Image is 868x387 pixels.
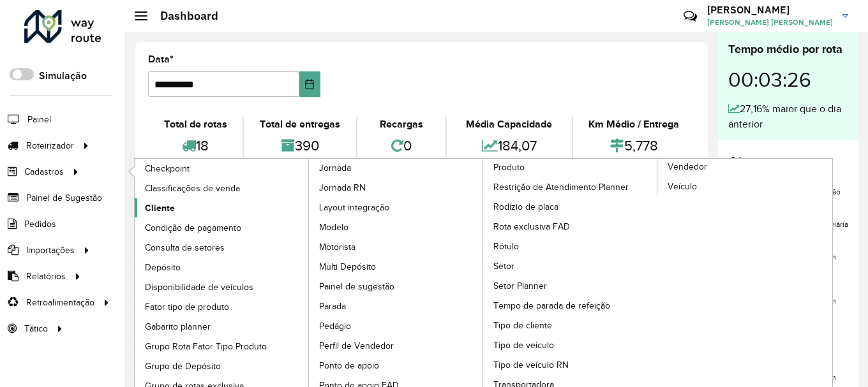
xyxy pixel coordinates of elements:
span: Ponto de apoio [319,359,379,372]
a: Depósito [135,258,310,277]
a: Setor [483,256,658,275]
a: Tipo de veículo [483,335,658,354]
a: Motorista [309,237,484,256]
span: Multi Depósito [319,260,376,274]
a: Rota exclusiva FAD [483,217,658,236]
span: Checkpoint [145,162,190,175]
button: Choose Date [299,71,320,97]
div: 184,07 [450,132,568,159]
a: Condição de pagamento [135,218,310,237]
span: Parada [319,300,346,313]
div: 390 [247,132,352,159]
span: Disponibilidade de veículos [145,281,253,294]
a: Setor Planner [483,276,658,295]
span: Retroalimentação [26,296,94,309]
h3: [PERSON_NAME] [707,4,833,16]
span: Rodízio de placa [493,200,558,214]
span: Pedidos [24,217,56,231]
span: Rota exclusiva FAD [493,220,570,233]
span: Tático [24,322,48,335]
span: Tipo de veículo RN [493,358,569,372]
div: 0 [361,132,442,159]
span: Depósito [145,261,181,274]
span: Roteirizador [26,139,74,152]
span: Fator tipo de produto [145,300,229,314]
a: Contato Rápido [677,3,704,30]
a: Checkpoint [135,159,310,178]
a: Jornada RN [309,178,484,197]
a: Veículo [657,177,832,196]
span: Motorista [319,240,355,254]
span: Setor [493,259,514,273]
a: Modelo [309,217,484,237]
span: Cadastros [24,165,64,179]
div: 00:03:26 [728,58,848,101]
a: Grupo Rota Fator Tipo Produto [135,337,310,356]
span: Tipo de cliente [493,319,552,332]
div: Km Médio / Entrega [576,117,692,132]
span: Tipo de veículo [493,339,554,352]
label: Simulação [39,68,87,84]
span: Perfil de Vendedor [319,339,394,353]
span: Relatórios [26,270,66,283]
span: Jornada [319,161,351,175]
span: Tempo de parada de refeição [493,299,610,312]
span: Grupo Rota Fator Tipo Produto [145,340,267,353]
span: Condição de pagamento [145,221,241,235]
span: Importações [26,244,75,257]
span: Painel [27,113,51,126]
span: Grupo de Depósito [145,360,221,373]
div: 5,778 [576,132,692,159]
span: Classificações de venda [145,182,240,195]
div: Total de entregas [247,117,352,132]
div: 27,16% maior que o dia anterior [728,101,848,132]
span: Cliente [145,201,175,215]
a: Tempo de parada de refeição [483,296,658,315]
span: Setor Planner [493,279,547,293]
a: Ponto de apoio [309,356,484,375]
span: Veículo [668,180,697,193]
span: Pedágio [319,319,351,333]
a: Consulta de setores [135,238,310,257]
a: Parada [309,296,484,316]
span: Painel de sugestão [319,280,394,293]
span: Gabarito planner [145,320,211,333]
a: Tipo de veículo RN [483,355,658,374]
a: Gabarito planner [135,317,310,336]
a: Rótulo [483,237,658,256]
a: Disponibilidade de veículos [135,277,310,296]
span: Restrição de Atendimento Planner [493,180,629,194]
div: Total de rotas [151,117,239,132]
a: Cliente [135,198,310,217]
a: Perfil de Vendedor [309,336,484,355]
a: Fator tipo de produto [135,297,310,316]
label: Data [148,52,174,67]
span: Layout integração [319,201,389,214]
span: Consulta de setores [145,241,225,254]
h4: Alertas [728,153,848,172]
span: Painel de Sugestão [26,191,102,205]
span: Produto [493,161,525,174]
div: 18 [151,132,239,159]
span: Rótulo [493,240,519,253]
div: Tempo médio por rota [728,41,848,58]
span: Vendedor [668,160,707,173]
a: Multi Depósito [309,257,484,276]
a: Pedágio [309,316,484,335]
div: Recargas [361,117,442,132]
a: Tipo de cliente [483,316,658,335]
div: Média Capacidade [450,117,568,132]
span: Modelo [319,221,348,234]
a: Grupo de Depósito [135,356,310,376]
a: Painel de sugestão [309,277,484,296]
h2: Dashboard [147,9,218,23]
a: Restrição de Atendimento Planner [483,177,658,196]
a: Layout integração [309,198,484,217]
span: [PERSON_NAME] [PERSON_NAME] [707,17,833,28]
a: Rodízio de placa [483,197,658,216]
a: Classificações de venda [135,179,310,198]
span: Jornada RN [319,181,366,194]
